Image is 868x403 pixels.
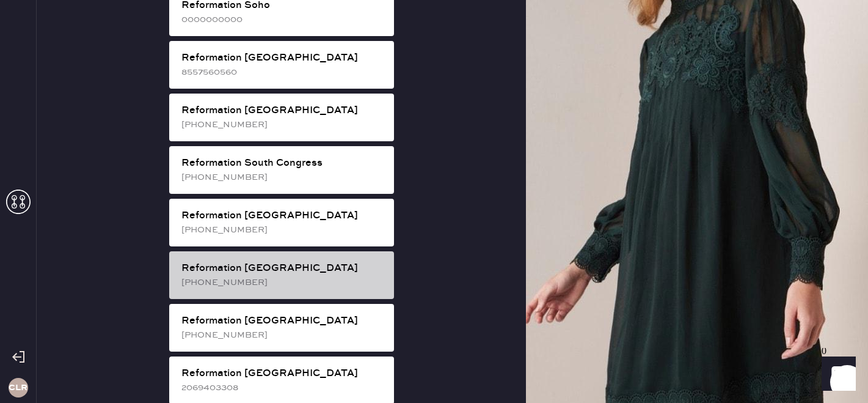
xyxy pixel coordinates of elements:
div: Reformation [GEOGRAPHIC_DATA] [181,314,384,328]
h3: CLR [9,383,27,392]
div: Reformation South Congress [181,156,384,171]
div: Reformation [GEOGRAPHIC_DATA] [181,51,384,65]
div: 2069403308 [181,381,384,394]
div: Reformation [GEOGRAPHIC_DATA] [181,366,384,381]
div: Reformation [GEOGRAPHIC_DATA] [181,103,384,118]
div: [PHONE_NUMBER] [181,276,384,289]
div: Reformation [GEOGRAPHIC_DATA] [181,209,384,223]
div: [PHONE_NUMBER] [181,223,384,237]
iframe: Front Chat [810,348,863,401]
div: [PHONE_NUMBER] [181,171,384,184]
div: 0000000000 [181,13,384,26]
div: [PHONE_NUMBER] [181,328,384,342]
div: 8557560560 [181,65,384,79]
div: Reformation [GEOGRAPHIC_DATA] [181,261,384,276]
div: [PHONE_NUMBER] [181,118,384,131]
